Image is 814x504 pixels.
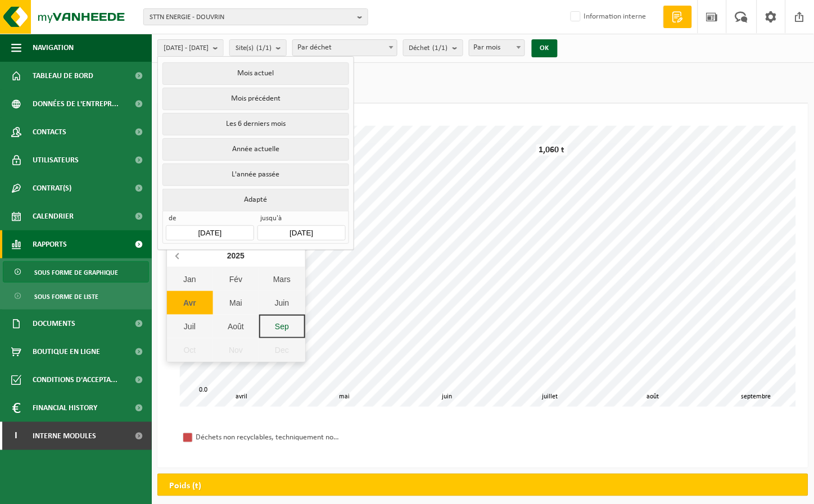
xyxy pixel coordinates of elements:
button: Les 6 derniers mois [162,113,349,135]
span: Par mois [469,40,524,56]
div: Mai [213,291,259,315]
button: STTN ENERGIE - DOUVRIN [143,8,368,25]
span: Par déchet [292,39,397,56]
count: (1/1) [433,44,448,52]
span: Tableau de bord [33,62,93,90]
span: Navigation [33,34,74,62]
div: Juin [259,291,305,315]
div: 2025 [223,247,249,265]
a: Sous forme de graphique [3,261,149,283]
span: Contacts [33,118,66,146]
div: Juil [167,315,213,338]
button: Déchet(1/1) [403,39,463,56]
span: Données de l'entrepr... [33,90,119,118]
count: (1/1) [256,44,272,52]
span: Sous forme de graphique [34,262,118,283]
a: Sous forme de liste [3,285,149,307]
span: Documents [33,310,75,338]
button: Année actuelle [162,138,349,161]
span: Contrat(s) [33,174,71,202]
div: Mars [259,267,305,291]
h2: Poids (t) [158,474,212,499]
span: Sous forme de liste [34,286,98,307]
span: Calendrier [33,202,74,230]
span: Financial History [33,394,97,422]
div: Août [213,315,259,338]
span: Site(s) [236,40,272,57]
button: [DATE] - [DATE] [157,39,224,56]
button: Adapté [162,189,349,211]
label: Information interne [568,8,646,25]
span: Utilisateurs [33,146,79,174]
span: Conditions d'accepta... [33,366,117,394]
span: I [11,422,21,450]
span: Interne modules [33,422,96,450]
div: Jan [167,267,213,291]
span: jusqu'à [257,214,345,225]
span: Par déchet [293,40,397,56]
div: Avr [167,291,213,315]
button: Mois actuel [162,62,349,85]
span: [DATE] - [DATE] [164,40,209,57]
span: Boutique en ligne [33,338,100,366]
span: Déchet [409,40,448,57]
div: 1,060 t [536,144,568,156]
span: Par mois [469,39,525,56]
div: Déchets non recyclables, techniquement non combustibles (combustibles) [196,430,342,444]
button: L'année passée [162,164,349,186]
button: OK [532,39,558,57]
div: Fév [213,267,259,291]
button: Site(s)(1/1) [229,39,287,56]
span: Rapports [33,230,67,258]
span: STTN ENERGIE - DOUVRIN [150,9,353,26]
div: Sep [259,315,305,338]
button: Mois précédent [162,88,349,110]
span: de [166,214,254,225]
